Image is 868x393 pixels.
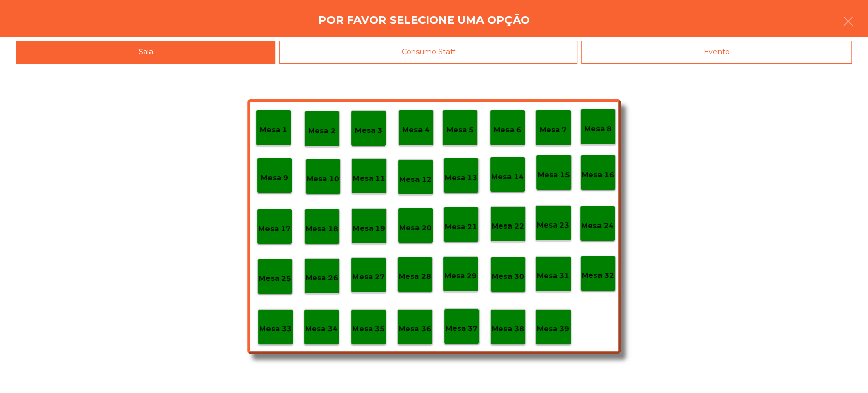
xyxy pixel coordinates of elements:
[399,222,432,234] p: Mesa 20
[444,270,477,282] p: Mesa 29
[582,169,614,181] p: Mesa 16
[537,270,570,282] p: Mesa 31
[260,124,287,136] p: Mesa 1
[352,271,385,283] p: Mesa 27
[353,173,385,184] p: Mesa 11
[306,223,338,235] p: Mesa 18
[305,323,338,335] p: Mesa 34
[399,323,431,335] p: Mesa 36
[492,323,524,335] p: Mesa 38
[445,221,477,233] p: Mesa 21
[492,271,524,283] p: Mesa 30
[318,13,530,28] h4: Por favor selecione uma opção
[353,222,385,234] p: Mesa 19
[581,41,852,64] div: Evento
[537,323,570,335] p: Mesa 39
[399,174,432,185] p: Mesa 12
[306,272,338,284] p: Mesa 26
[261,172,288,184] p: Mesa 9
[259,273,291,285] p: Mesa 25
[491,171,524,183] p: Mesa 14
[537,169,570,181] p: Mesa 15
[582,270,614,282] p: Mesa 32
[259,323,292,335] p: Mesa 33
[445,323,478,334] p: Mesa 37
[307,173,339,185] p: Mesa 10
[537,219,570,231] p: Mesa 23
[445,172,477,184] p: Mesa 13
[402,124,430,136] p: Mesa 4
[581,220,614,232] p: Mesa 24
[308,125,336,137] p: Mesa 2
[258,223,291,235] p: Mesa 17
[399,271,431,283] p: Mesa 28
[492,220,524,232] p: Mesa 22
[16,41,275,64] div: Sala
[352,323,385,335] p: Mesa 35
[279,41,577,64] div: Consumo Staff
[494,124,521,136] p: Mesa 6
[446,124,474,136] p: Mesa 5
[355,125,382,136] p: Mesa 3
[584,123,612,135] p: Mesa 8
[540,124,567,136] p: Mesa 7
